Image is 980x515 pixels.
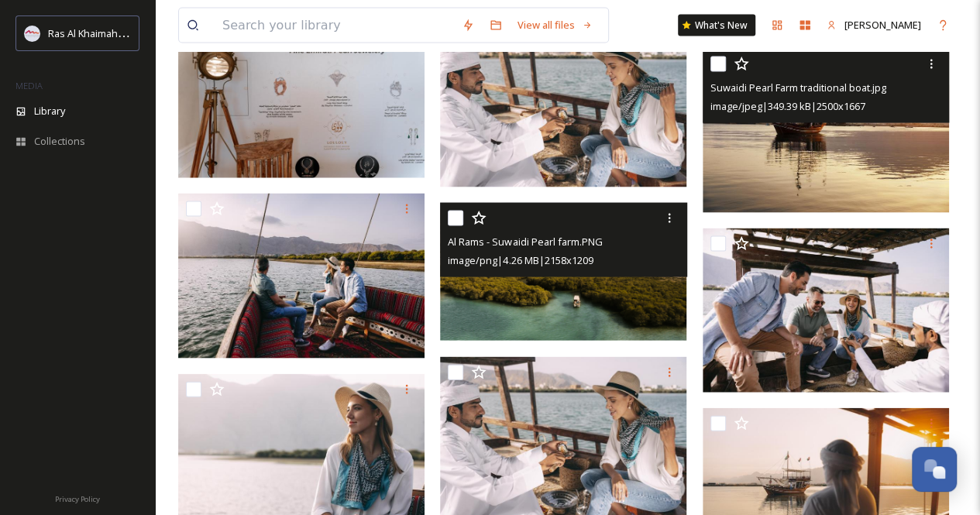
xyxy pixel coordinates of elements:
span: Suwaidi Pearl Farm traditional boat.jpg [710,81,886,94]
img: Logo_RAKTDA_RGB-01.png [25,26,40,41]
span: MEDIA [15,80,43,91]
span: image/jpeg | 349.39 kB | 2500 x 1667 [710,99,865,113]
button: Open Chat [912,447,957,492]
img: Suwaidi Pearl Farm traditional boat.jpg [178,194,425,358]
a: Privacy Policy [55,489,100,507]
span: Privacy Policy [55,494,100,504]
span: Library [34,104,65,118]
img: Suwaidi Pearl Farm.jpg [178,14,425,178]
input: Search your library [215,9,454,43]
img: Suwaidi Pearl Farm traditional boat.jpg [703,49,949,213]
a: View all files [510,10,600,40]
span: Al Rams - Suwaidi Pearl farm.PNG [448,235,602,249]
img: Suwaidi Pearl Farm .jpg [703,228,949,393]
span: image/png | 4.26 MB | 2158 x 1209 [448,253,593,267]
a: [PERSON_NAME] [819,10,929,40]
span: [PERSON_NAME] [844,18,921,32]
a: What's New [678,15,755,36]
span: Ras Al Khaimah Tourism Development Authority [48,26,267,40]
img: Suwaidi Pearl farm .jpg [440,23,686,187]
span: Collections [34,134,85,149]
